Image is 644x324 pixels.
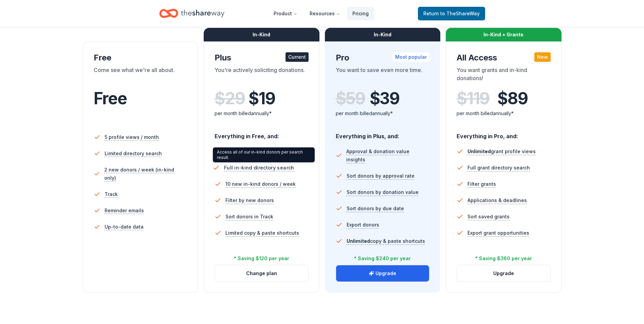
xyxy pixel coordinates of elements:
span: Export donors [347,221,379,229]
div: Current [286,52,309,62]
div: You want grants and in-kind donations! [457,66,551,85]
nav: Main [268,5,374,21]
span: Sort donors in Track [225,213,273,221]
div: * Saving $360 per year [475,254,532,263]
span: 2 new donors / week (in-kind only) [104,166,187,182]
div: Plus [215,52,309,63]
div: Come see what we're all about. [94,66,188,85]
div: New [534,52,551,62]
button: Upgrade [336,265,429,282]
span: grant profile views [467,148,536,154]
span: Unlimited [347,238,370,244]
button: Resources [304,7,346,20]
div: Most popular [392,52,429,62]
span: Filter by new donors [225,196,274,204]
span: 5 profile views / month [105,133,159,141]
span: Full grant directory search [467,164,530,172]
span: Limited directory search [105,149,162,158]
div: In-Kind [325,28,441,41]
div: Free [94,52,188,63]
a: Home [159,5,224,21]
button: Product [268,7,303,20]
div: You're actively soliciting donations. [215,66,309,85]
span: Return [423,10,480,18]
div: In-Kind + Grants [446,28,562,41]
div: Everything in Free, and: [215,126,309,141]
span: Export grant opportunities [467,229,529,237]
span: Sort donors by due date [347,204,404,213]
div: Pro [336,52,430,63]
span: $ 39 [370,89,400,108]
span: Track [105,190,118,198]
span: to TheShareWay [440,11,480,16]
span: Free [94,88,127,108]
span: copy & paste shortcuts [347,238,425,244]
button: Change plan [215,265,308,282]
div: * Saving $240 per year [354,254,411,263]
a: Returnto TheShareWay [418,7,485,20]
span: Sort donors by approval rate [347,172,415,180]
div: All Access [457,52,551,63]
span: Approval & donation value insights [346,147,429,164]
span: $ 19 [249,89,275,108]
span: Up-to-date data [105,223,144,231]
div: * Saving $120 per year [234,254,289,263]
div: In-Kind [204,28,319,41]
span: Limited copy & paste shortcuts [225,229,299,237]
a: Pricing [347,7,374,20]
div: Everything in Plus, and: [336,126,430,141]
div: Everything in Pro, and: [457,126,551,141]
span: 10 new in-kind donors / week [225,180,296,188]
span: Filter grants [467,180,496,188]
span: Sort saved grants [467,213,510,221]
span: $ 89 [497,89,528,108]
div: Access all of our in-kind donors per search result. [213,147,315,162]
div: per month billed annually* [457,109,551,118]
div: You want to save even more time. [336,66,430,85]
span: Applications & deadlines [467,196,527,204]
span: Reminder emails [105,206,144,215]
span: Unlimited [467,148,491,154]
button: Upgrade [457,265,550,282]
span: Full in-kind directory search [224,164,294,172]
span: Sort donors by donation value [347,188,419,196]
div: per month billed annually* [215,109,309,118]
div: per month billed annually* [336,109,430,118]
